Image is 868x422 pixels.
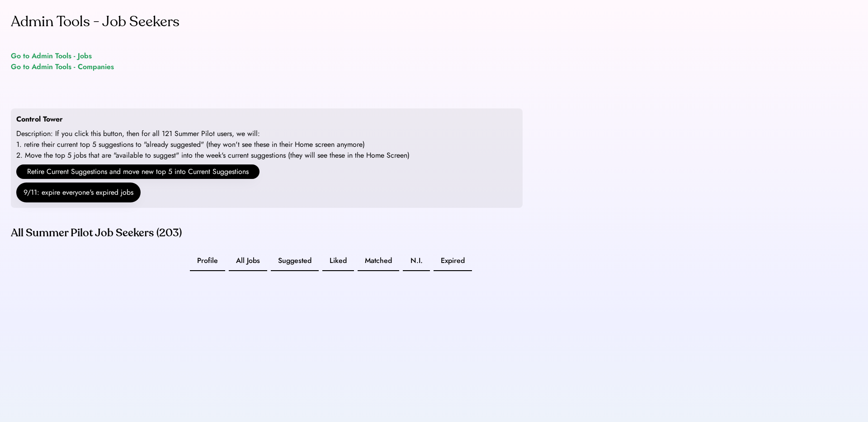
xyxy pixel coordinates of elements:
[322,251,354,271] button: Liked
[11,51,92,61] a: Go to Admin Tools - Jobs
[16,183,141,202] button: 9/11: expire everyone's expired jobs
[11,11,179,33] div: Admin Tools - Job Seekers
[403,251,430,271] button: N.I.
[190,251,225,271] button: Profile
[434,251,472,271] button: Expired
[16,128,410,161] div: Description: If you click this button, then for all 121 Summer Pilot users, we will: 1. retire th...
[16,114,63,125] div: Control Tower
[271,251,319,271] button: Suggested
[11,226,523,240] div: All Summer Pilot Job Seekers (203)
[16,164,259,179] button: Retire Current Suggestions and move new top 5 into Current Suggestions
[229,251,267,271] button: All Jobs
[11,61,114,72] a: Go to Admin Tools - Companies
[358,251,399,271] button: Matched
